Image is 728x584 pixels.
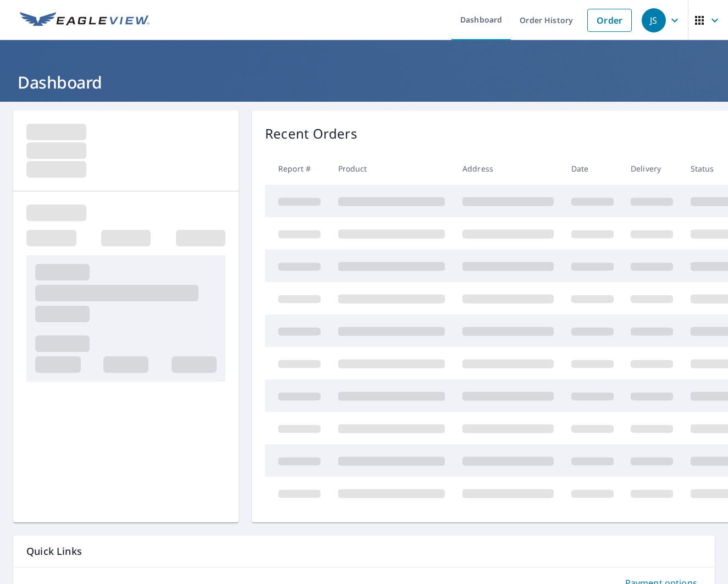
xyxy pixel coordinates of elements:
th: Delivery [622,152,682,185]
div: JS [642,8,666,32]
p: Recent Orders [265,124,357,144]
th: Product [329,152,454,185]
a: Order [587,9,632,32]
th: Date [562,152,622,185]
p: Quick Links [26,544,702,558]
h1: Dashboard [13,71,715,93]
th: Report # [265,152,329,185]
img: EV Logo [20,12,150,29]
th: Address [454,152,562,185]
